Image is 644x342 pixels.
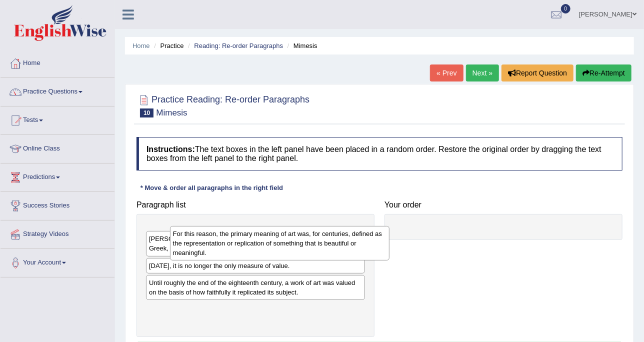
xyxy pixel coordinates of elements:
[0,249,114,274] a: Your Account
[384,200,622,209] h4: Your order
[146,275,365,300] div: Until roughly the end of the eighteenth century, a work of art was valued on the basis of how fai...
[140,108,153,117] span: 10
[132,42,150,49] a: Home
[136,92,309,117] h2: Practice Reading: Re-order Paragraphs
[0,106,114,131] a: Tests
[430,64,463,81] a: « Prev
[466,64,499,81] a: Next »
[0,220,114,245] a: Strategy Videos
[285,41,317,50] li: Mimesis
[136,200,374,209] h4: Paragraph list
[501,64,573,81] button: Report Question
[194,42,283,49] a: Reading: Re-order Paragraphs
[156,108,187,117] small: Mimesis
[561,4,571,13] span: 0
[151,41,183,50] li: Practice
[146,145,195,153] b: Instructions:
[136,183,287,192] div: * Move & order all paragraphs in the right field
[0,135,114,160] a: Online Class
[0,78,114,103] a: Practice Questions
[146,258,365,273] div: [DATE], it is no longer the only measure of value.
[136,137,622,170] h4: The text boxes in the left panel have been placed in a random order. Restore the original order b...
[146,231,365,256] div: [PERSON_NAME] first developed the idea of art as 'mimesis,' which, in Greek, means copying or imi...
[170,226,389,260] div: For this reason, the primary meaning of art was, for centuries, defined as the representation or ...
[0,49,114,74] a: Home
[0,192,114,217] a: Success Stories
[576,64,631,81] button: Re-Attempt
[0,163,114,188] a: Predictions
